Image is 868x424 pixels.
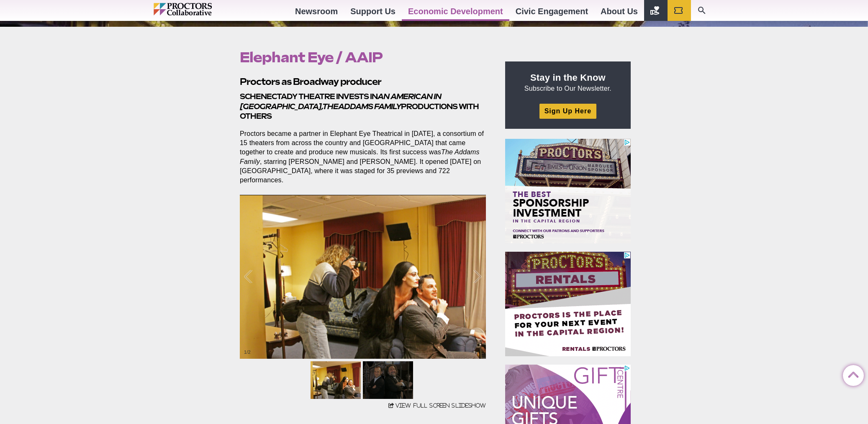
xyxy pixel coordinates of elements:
span: View Full Screen Slideshow [395,403,486,408]
img: Proctors logo [154,3,248,15]
h2: Proctors as Broadway producer [240,75,486,88]
img: philip-producer-addams-family.jpg-nggid03104-ngg0dyn-120x90-00f0w010c011r110f110r010t010.jpg [363,361,413,399]
iframe: Advertisement [505,139,631,243]
i: e Addams Family [240,148,480,165]
h3: Schenectady theatre invests in productions with others [240,92,486,121]
iframe: Advertisement [505,252,631,356]
i: An American In [GEOGRAPHIC_DATA], [240,92,441,110]
i: Addams Family [338,102,401,111]
strong: Stay in the Know [530,72,606,83]
p: Proctors became a partner in Elephant Eye Theatrical in [DATE], a consortium of 15 theaters from ... [240,129,486,184]
p: Subscribe to Our Newsletter. [515,72,621,93]
a: Sign Up Here [539,104,596,118]
a: Back to Top [843,365,860,382]
img: IMG_3913.jpg-nggid03103-ngg0dyn-120x90-00f0w010c011r110f110r010t010.jpg [311,361,361,399]
i: The [322,102,338,111]
h1: Elephant Eye / AAIP [240,49,486,65]
i: Th [441,148,449,156]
